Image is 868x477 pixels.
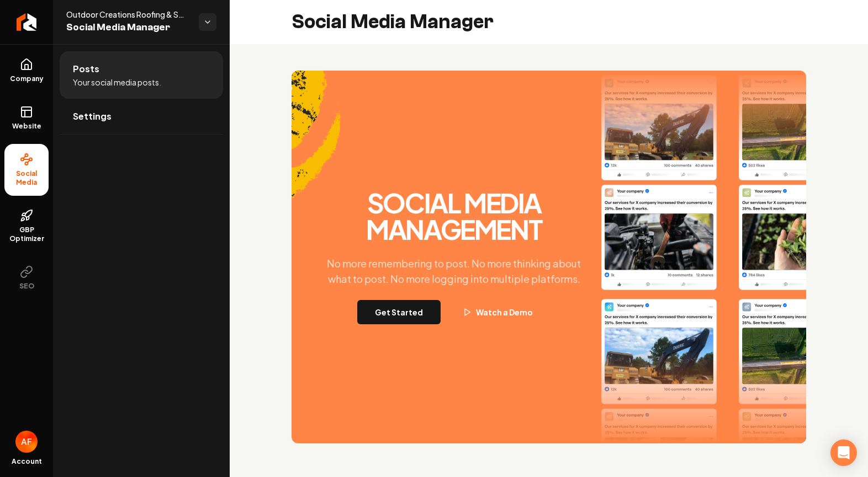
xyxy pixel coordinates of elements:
[73,62,99,76] span: Posts
[73,77,161,88] span: Your social media posts.
[4,226,49,243] span: GBP Optimizer
[4,97,49,140] a: Website
[830,440,857,466] div: Open Intercom Messenger
[4,200,49,252] a: GBP Optimizer
[311,190,597,243] h2: Social Media Management
[6,74,48,83] span: Company
[357,300,441,324] button: Get Started
[292,71,341,229] img: Accent
[60,99,223,134] a: Settings
[15,431,38,453] button: Open user button
[8,122,46,131] span: Website
[17,13,37,31] img: Rebolt Logo
[4,256,49,299] button: SEO
[66,9,190,20] span: Outdoor Creations Roofing & Solar
[73,110,112,123] span: Settings
[4,169,49,187] span: Social Media
[66,20,190,35] span: Social Media Manager
[601,72,717,287] img: Post One
[15,431,38,453] img: Avan Fahimi
[445,300,551,324] button: Watch a Demo
[4,49,49,92] a: Company
[12,457,42,466] span: Account
[292,11,494,33] h2: Social Media Manager
[311,256,597,287] p: No more remembering to post. No more thinking about what to post. No more logging into multiple p...
[739,78,855,293] img: Post Two
[15,282,39,291] span: SEO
